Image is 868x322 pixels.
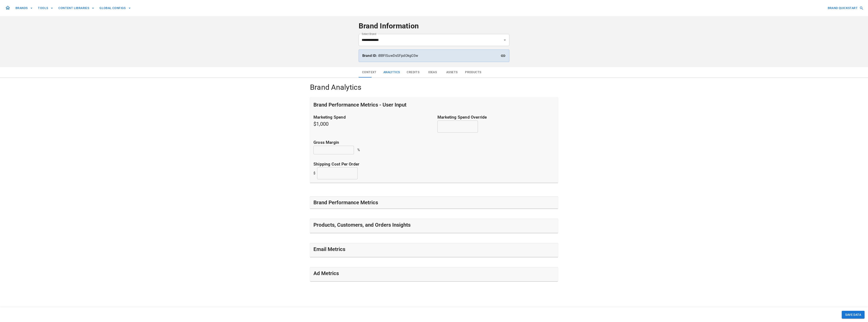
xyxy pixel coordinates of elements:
p: iBBFlSuwDsSFpdOkgO3w [362,53,506,58]
p: % [357,147,360,153]
h4: Brand Analytics [310,83,558,92]
button: SAVE DATA [842,311,865,319]
div: Products, Customers, and Orders Insights [310,219,558,233]
button: GLOBAL CONFIGS [98,4,133,12]
div: Ad Metrics [310,267,558,281]
div: Email Metrics [310,243,558,257]
button: Credits [403,67,423,77]
button: BRANDS [14,4,34,12]
label: Select Brand [362,32,376,36]
button: CONTENT LIBRARIES [57,4,96,12]
strong: Brand ID: [362,54,377,58]
h5: Email Metrics [313,246,345,253]
p: Marketing Spend Override [437,114,555,121]
p: $ [313,171,315,176]
h4: Brand Information [359,22,509,31]
button: Open [502,37,508,43]
p: Marketing Spend [313,114,431,121]
button: Ideas [423,67,442,77]
h5: Ad Metrics [313,270,339,277]
h5: Brand Performance Metrics [313,199,378,206]
button: TOOLS [36,4,55,12]
h5: Brand Performance Metrics - User Input [313,101,406,108]
button: Context [359,67,380,77]
button: Analytics [380,67,403,77]
div: Brand Performance Metrics - User Input [310,97,558,113]
button: BRAND QUICKSTART [826,4,865,12]
div: Brand Performance Metrics [310,197,558,209]
h5: $1,000 [313,114,431,133]
h5: Products, Customers, and Orders Insights [313,221,411,228]
button: Products [462,67,485,77]
button: Assets [442,67,462,77]
p: Gross margin [313,139,555,146]
p: Shipping cost per order [313,161,555,167]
